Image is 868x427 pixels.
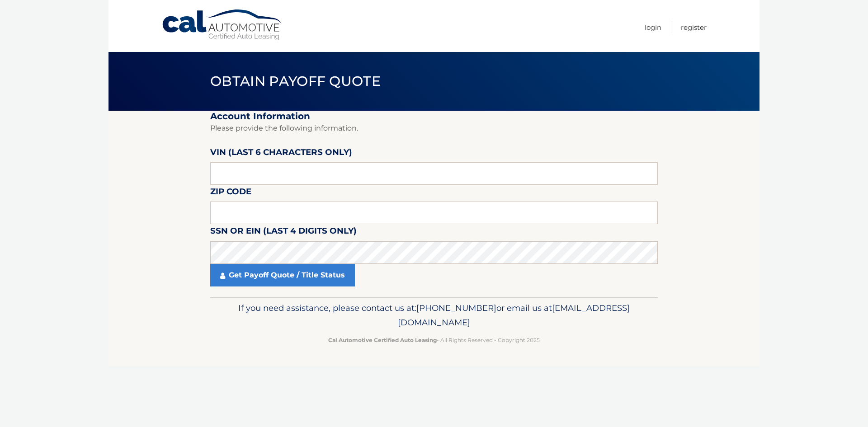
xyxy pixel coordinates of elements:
p: If you need assistance, please contact us at: or email us at [216,301,652,330]
span: [PHONE_NUMBER] [416,303,496,313]
label: SSN or EIN (last 4 digits only) [210,224,357,241]
p: Please provide the following information. [210,122,658,135]
h2: Account Information [210,111,658,122]
a: Cal Automotive [161,9,283,41]
label: VIN (last 6 characters only) [210,145,352,162]
p: - All Rights Reserved - Copyright 2025 [216,335,652,345]
label: Zip Code [210,185,251,202]
strong: Cal Automotive Certified Auto Leasing [328,337,437,343]
a: Login [645,20,661,35]
a: Register [681,20,707,35]
span: Obtain Payoff Quote [210,73,381,89]
a: Get Payoff Quote / Title Status [210,264,355,286]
